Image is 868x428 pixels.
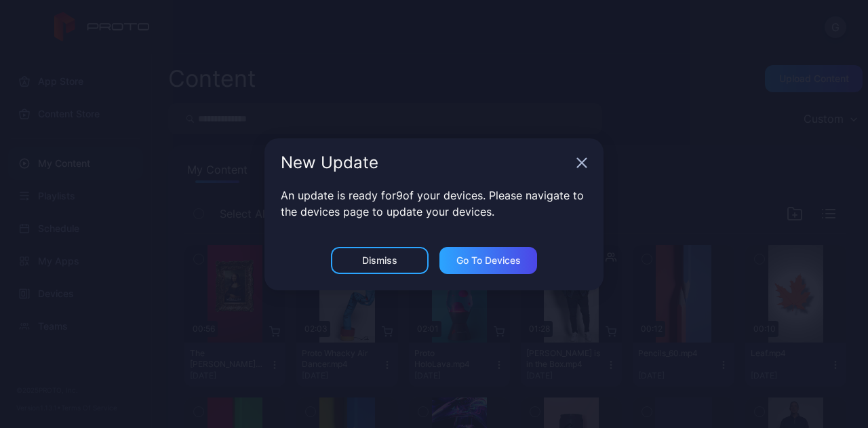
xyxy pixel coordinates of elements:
[281,155,571,171] div: New Update
[362,255,397,266] div: Dismiss
[439,247,537,274] button: Go to devices
[331,247,429,274] button: Dismiss
[281,187,587,220] p: An update is ready for 9 of your devices. Please navigate to the devices page to update your devi...
[456,255,521,266] div: Go to devices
